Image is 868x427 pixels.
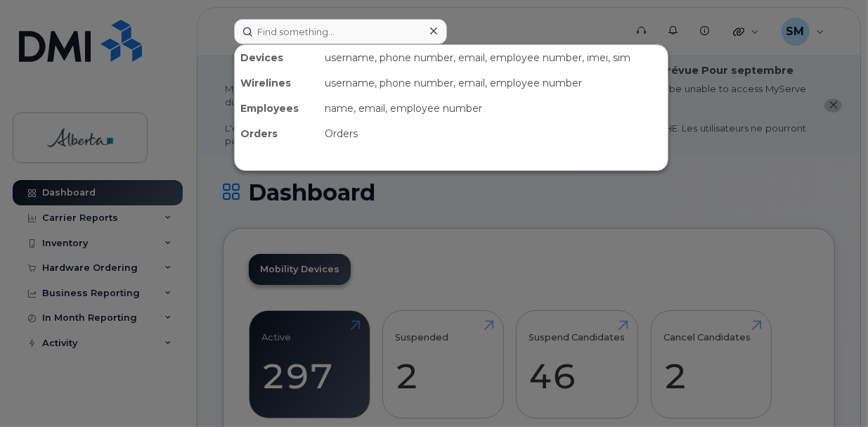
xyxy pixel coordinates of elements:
div: Orders [319,121,668,146]
div: Employees [235,96,319,121]
div: Orders [235,121,319,146]
div: Wirelines [235,70,319,96]
div: name, email, employee number [319,96,668,121]
div: Devices [235,45,319,70]
div: username, phone number, email, employee number [319,70,668,96]
div: username, phone number, email, employee number, imei, sim [319,45,668,70]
